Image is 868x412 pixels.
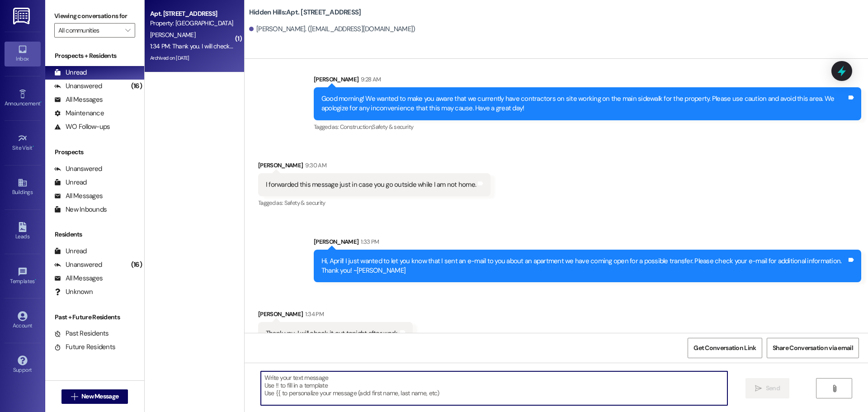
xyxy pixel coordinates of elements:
[321,256,847,276] div: Hi, April! I just wanted to let you know that I sent an e-mail to you about an apartment we have ...
[40,99,42,105] span: •
[54,109,104,118] div: Maintenance
[54,9,135,23] label: Viewing conversations for
[5,219,41,244] a: Leads
[314,237,861,250] div: [PERSON_NAME]
[13,8,32,24] img: ResiDesk Logo
[54,164,102,174] div: Unanswered
[314,75,861,87] div: [PERSON_NAME]
[125,27,130,34] i: 
[129,79,144,93] div: (16)
[54,287,93,297] div: Unknown
[773,343,853,353] span: Share Conversation via email
[54,68,87,77] div: Unread
[45,51,144,61] div: Prospects + Residents
[45,147,144,157] div: Prospects
[150,19,234,28] div: Property: [GEOGRAPHIC_DATA]
[5,308,41,333] a: Account
[58,23,121,38] input: All communities
[54,122,110,132] div: WO Follow-ups
[745,378,789,398] button: Send
[258,309,413,322] div: [PERSON_NAME]
[359,237,379,246] div: 1:33 PM
[54,342,115,352] div: Future Residents
[54,81,102,91] div: Unanswered
[45,313,144,322] div: Past + Future Residents
[33,143,34,150] span: •
[249,24,415,34] div: [PERSON_NAME]. ([EMAIL_ADDRESS][DOMAIN_NAME])
[767,338,859,358] button: Share Conversation via email
[54,246,87,256] div: Unread
[5,131,41,155] a: Site Visit •
[54,95,103,104] div: All Messages
[5,353,41,377] a: Support
[249,8,361,17] b: Hidden Hills: Apt. [STREET_ADDRESS]
[359,75,381,84] div: 9:28 AM
[693,343,756,353] span: Get Conversation Link
[149,52,235,64] div: Archived on [DATE]
[54,191,103,201] div: All Messages
[303,309,323,319] div: 1:34 PM
[54,329,109,338] div: Past Residents
[54,205,107,214] div: New Inbounds
[54,274,103,283] div: All Messages
[266,329,399,338] div: Thank you. I will check it out tonight after work.
[71,393,78,400] i: 
[129,258,144,272] div: (16)
[54,178,87,187] div: Unread
[35,277,36,283] span: •
[5,175,41,199] a: Buildings
[766,384,780,393] span: Send
[150,9,234,19] div: Apt. [STREET_ADDRESS]
[266,180,476,189] div: I forwarded this message just in case you go outside while I am not home.
[284,199,325,207] span: Safety & security
[831,385,838,392] i: 
[81,392,118,401] span: New Message
[5,42,41,66] a: Inbox
[688,338,762,358] button: Get Conversation Link
[54,260,102,270] div: Unanswered
[755,385,762,392] i: 
[45,230,144,239] div: Residents
[5,264,41,289] a: Templates •
[61,389,128,404] button: New Message
[372,123,413,131] span: Safety & security
[314,120,861,133] div: Tagged as:
[303,161,326,170] div: 9:30 AM
[340,123,373,131] span: Construction ,
[150,42,293,50] div: 1:34 PM: Thank you. I will check it out tonight after work.
[321,94,847,114] div: Good morning! We wanted to make you aware that we currently have contractors on site working on t...
[258,196,491,209] div: Tagged as:
[258,161,491,173] div: [PERSON_NAME]
[150,31,195,39] span: [PERSON_NAME]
